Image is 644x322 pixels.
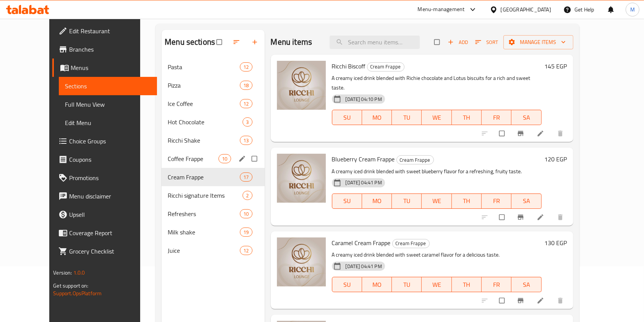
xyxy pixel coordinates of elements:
[452,110,482,125] button: TH
[511,110,541,125] button: SA
[277,154,326,203] img: Blueberry Cream Frappe
[537,297,546,304] a: Edit menu item
[482,194,511,209] button: FR
[422,110,451,125] button: WE
[218,154,231,163] div: items
[168,228,240,237] span: Milk shake
[240,136,252,145] div: items
[515,279,538,290] span: SA
[485,112,508,123] span: FR
[243,117,252,127] div: items
[69,192,151,201] span: Menu disclaimer
[168,136,240,145] span: Ricchi Shake
[69,247,151,256] span: Grocery Checklist
[162,55,264,263] nav: Menu sections
[168,154,218,163] div: Coffee Frappe
[69,155,151,164] span: Coupons
[485,279,508,290] span: FR
[365,195,389,207] span: MO
[52,205,157,224] a: Upsell
[277,237,326,286] img: Caramel Cream Frappe
[332,237,391,249] span: Caramel Cream Frappe
[69,137,151,146] span: Choice Groups
[240,228,252,237] div: items
[52,224,157,242] a: Coverage Report
[53,281,88,291] span: Get support on:
[240,210,252,218] span: 10
[240,209,252,218] div: items
[52,132,157,150] a: Choice Groups
[243,191,252,200] div: items
[168,246,240,255] span: Juice
[362,194,392,209] button: MO
[240,99,252,108] div: items
[392,110,422,125] button: TU
[392,194,422,209] button: TU
[69,173,151,182] span: Promotions
[53,268,72,278] span: Version:
[537,130,546,137] a: Edit menu item
[482,110,511,125] button: FR
[510,37,567,47] span: Manage items
[73,268,85,278] span: 1.0.0
[52,59,157,77] a: Menus
[69,228,151,237] span: Coverage Report
[240,63,252,71] span: 12
[343,263,385,270] span: [DATE] 04:41 PM
[168,62,240,72] span: Pasta
[446,36,470,48] button: Add
[69,26,151,36] span: Edit Restaurant
[393,239,429,248] span: Cream Frappe
[422,277,451,292] button: WE
[552,209,570,226] button: delete
[362,110,392,125] button: MO
[332,250,542,260] p: A creamy iced drink blended with sweet caramel flavor for a delicious taste.
[240,172,252,182] div: items
[470,36,503,48] span: Sort items
[335,279,359,290] span: SU
[515,112,538,123] span: SA
[162,131,264,150] div: Ricchi Shake13
[168,209,240,218] span: Refreshers
[162,186,264,205] div: Ricchi signature Items2
[495,126,511,141] span: Select to update
[455,279,479,290] span: TH
[511,194,541,209] button: SA
[168,172,240,182] span: Cream Frappe
[396,155,434,164] div: Cream Frappe
[52,169,157,187] a: Promotions
[397,156,434,164] span: Cream Frappe
[162,205,264,223] div: Refreshers10
[168,99,240,108] span: Ice Coffee
[395,279,419,290] span: TU
[162,150,264,168] div: Coffee Frappe10edit
[332,153,395,165] span: Blueberry Cream Frappe
[332,194,362,209] button: SU
[332,277,362,292] button: SU
[332,167,542,176] p: A creamy iced drink blended with sweet blueberry flavor for a refreshing, fruity taste.
[168,117,243,127] div: Hot Chocolate
[332,110,362,125] button: SU
[332,60,366,72] span: Ricchi Biscoff
[552,292,570,309] button: delete
[537,213,546,221] a: Edit menu item
[512,209,531,226] button: Branch-specific-item
[59,114,157,132] a: Edit Menu
[392,239,430,248] div: Cream Frappe
[52,150,157,169] a: Coupons
[473,36,500,48] button: Sort
[237,154,249,164] button: edit
[65,81,151,91] span: Sections
[240,174,252,181] span: 17
[165,36,215,48] h2: Menu sections
[162,241,264,260] div: Juice12
[219,155,230,163] span: 10
[168,81,240,90] span: Pizza
[495,293,511,308] span: Select to update
[545,237,567,248] h6: 130 EGP
[511,277,541,292] button: SA
[162,168,264,186] div: Cream Frappe17
[418,5,465,14] div: Menu-management
[455,112,479,123] span: TH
